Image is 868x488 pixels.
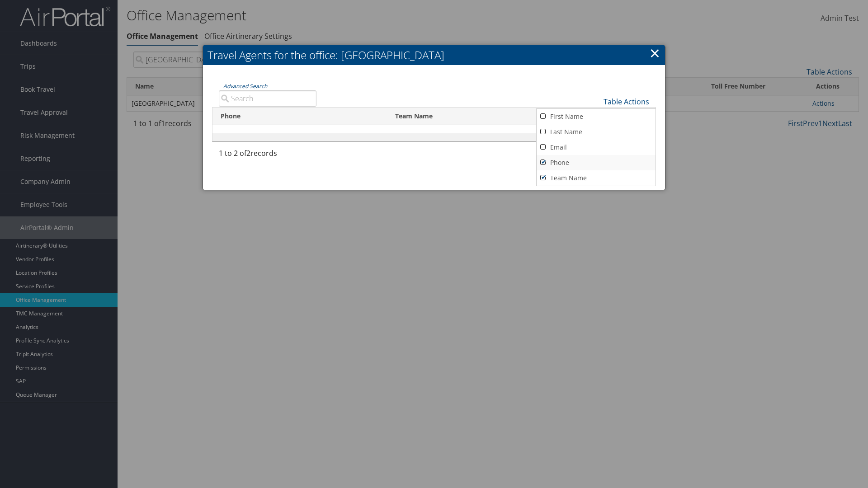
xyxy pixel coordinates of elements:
[246,148,250,158] span: 2
[650,44,660,62] a: ×
[387,108,656,125] th: Team Name: activate to sort column ascending
[203,45,665,65] h2: Travel Agents for the office: [GEOGRAPHIC_DATA]
[537,109,656,124] a: First Name
[604,97,649,107] a: Table Actions
[537,124,656,140] a: Last Name
[537,170,656,186] a: Team Name
[537,140,656,155] a: Email
[219,90,316,107] input: Advanced Search
[219,148,316,163] div: 1 to 2 of records
[212,108,387,125] th: Phone: activate to sort column ascending
[537,155,656,170] a: Phone
[223,82,267,90] a: Advanced Search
